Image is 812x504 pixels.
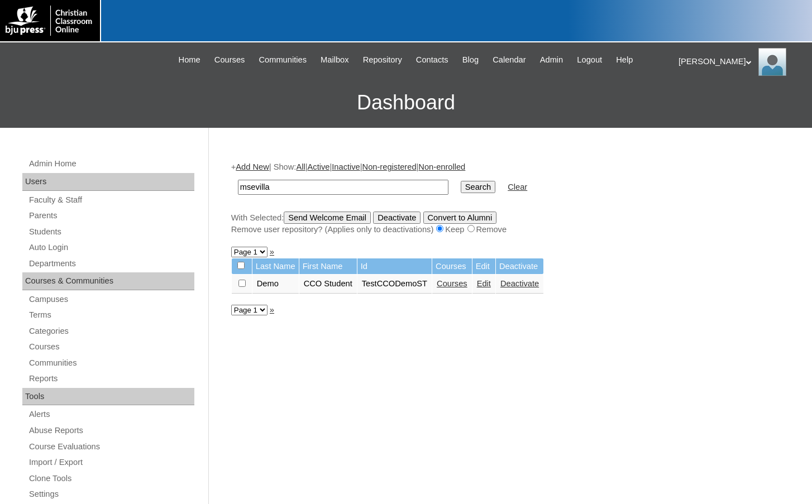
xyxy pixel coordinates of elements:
[462,54,479,66] span: Blog
[28,308,194,322] a: Terms
[321,54,349,66] span: Mailbox
[758,48,786,76] img: Melanie Sevilla
[214,54,245,66] span: Courses
[231,161,784,235] div: + | Show: | | | |
[28,241,194,255] a: Auto Login
[357,258,432,275] td: Id
[28,193,194,207] a: Faculty & Staff
[270,305,274,314] a: »
[423,212,497,224] input: Convert to Alumni
[28,225,194,239] a: Students
[28,340,194,354] a: Courses
[28,372,194,386] a: Reports
[173,54,206,66] a: Home
[472,258,495,275] td: Edit
[418,162,465,171] a: Non-enrolled
[410,54,454,66] a: Contacts
[252,258,299,275] td: Last Name
[252,275,299,294] td: Demo
[496,258,543,275] td: Deactivate
[28,440,194,454] a: Course Evaluations
[477,279,491,288] a: Edit
[679,48,801,76] div: [PERSON_NAME]
[493,54,526,66] span: Calendar
[357,275,432,294] td: TestCCODemoST
[540,54,563,66] span: Admin
[461,181,495,193] input: Search
[610,54,638,66] a: Help
[28,424,194,438] a: Abuse Reports
[22,388,194,406] div: Tools
[508,183,527,191] a: Clear
[28,324,194,338] a: Categories
[315,54,355,66] a: Mailbox
[299,275,357,294] td: CCO Student
[534,54,569,66] a: Admin
[253,54,312,66] a: Communities
[284,212,371,224] input: Send Welcome Email
[308,162,330,171] a: Active
[373,212,421,224] input: Deactivate
[259,54,307,66] span: Communities
[357,54,408,66] a: Repository
[28,157,194,171] a: Admin Home
[437,279,467,288] a: Courses
[28,257,194,271] a: Departments
[6,78,806,128] h3: Dashboard
[577,54,602,66] span: Logout
[296,162,305,171] a: All
[231,224,784,236] div: Remove user repository? (Applies only to deactivations) Keep Remove
[571,54,608,66] a: Logout
[22,173,194,191] div: Users
[236,162,269,171] a: Add New
[487,54,531,66] a: Calendar
[179,54,200,66] span: Home
[28,407,194,421] a: Alerts
[28,487,194,501] a: Settings
[28,356,194,370] a: Communities
[28,292,194,306] a: Campuses
[270,247,274,256] a: »
[28,455,194,469] a: Import / Export
[28,209,194,223] a: Parents
[500,279,539,288] a: Deactivate
[432,258,472,275] td: Courses
[231,212,784,236] div: With Selected:
[457,54,484,66] a: Blog
[238,180,448,195] input: Search
[363,54,402,66] span: Repository
[416,54,448,66] span: Contacts
[6,6,94,36] img: logo-white.png
[362,162,417,171] a: Non-registered
[22,272,194,290] div: Courses & Communities
[616,54,633,66] span: Help
[209,54,251,66] a: Courses
[332,162,360,171] a: Inactive
[299,258,357,275] td: First Name
[28,472,194,486] a: Clone Tools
